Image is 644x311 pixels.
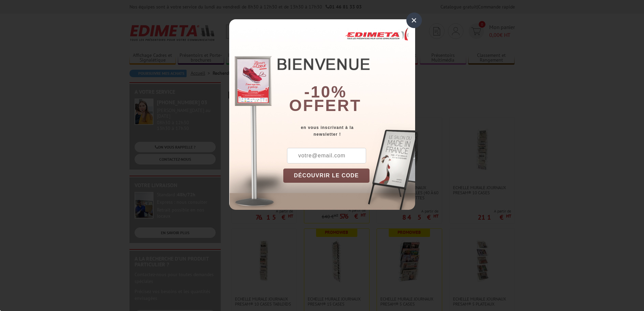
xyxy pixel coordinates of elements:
[289,96,361,114] font: offert
[304,83,347,101] b: -10%
[283,124,415,138] div: en vous inscrivant à la newsletter !
[406,13,422,28] div: ×
[283,169,370,183] button: DÉCOUVRIR LE CODE
[287,148,366,163] input: votre@email.com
